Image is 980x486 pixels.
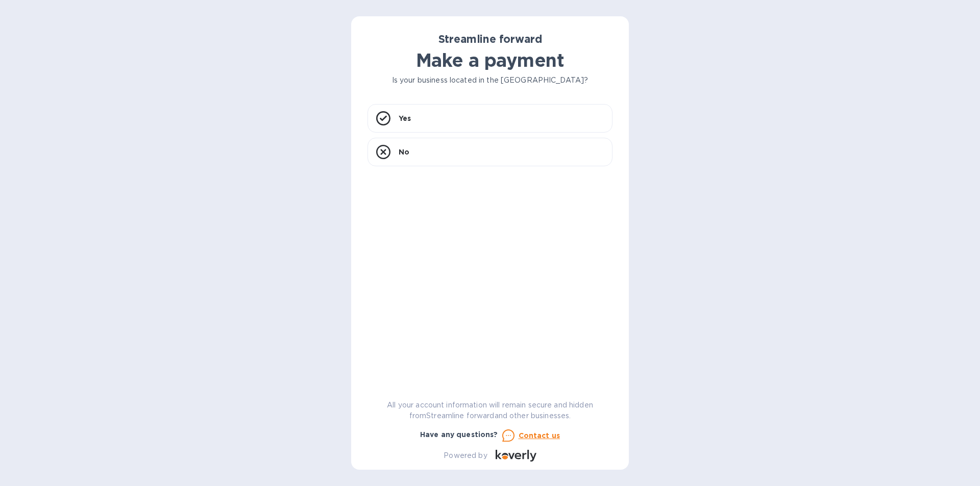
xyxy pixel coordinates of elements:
b: Streamline forward [438,33,542,45]
p: Is your business located in the [GEOGRAPHIC_DATA]? [367,75,612,86]
b: Have any questions? [420,430,498,439]
h1: Make a payment [367,49,612,71]
p: No [399,147,409,157]
p: Yes [399,113,411,123]
p: Powered by [444,450,487,461]
p: All your account information will remain secure and hidden from Streamline forward and other busi... [367,400,612,421]
u: Contact us [519,431,560,440]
